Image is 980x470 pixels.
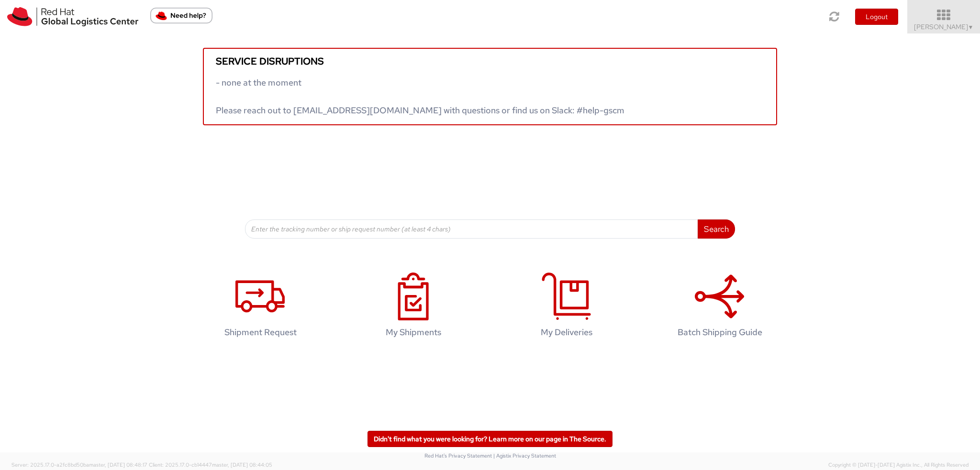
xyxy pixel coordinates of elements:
a: Didn't find what you were looking for? Learn more on our page in The Source. [367,431,612,447]
h4: Batch Shipping Guide [658,328,781,337]
a: My Deliveries [495,262,638,352]
span: master, [DATE] 08:44:05 [212,461,272,468]
h4: My Shipments [352,328,475,337]
input: Enter the tracking number or ship request number (at least 4 chars) [245,219,698,239]
a: Service disruptions - none at the moment Please reach out to [EMAIL_ADDRESS][DOMAIN_NAME] with qu... [203,48,777,125]
a: | Agistix Privacy Statement [493,452,556,459]
img: rh-logistics-00dfa346123c4ec078e1.svg [7,7,138,26]
button: Search [698,219,735,239]
a: Red Hat's Privacy Statement [424,452,492,459]
h4: My Deliveries [505,328,628,337]
span: [PERSON_NAME] [914,22,974,31]
span: Copyright © [DATE]-[DATE] Agistix Inc., All Rights Reserved [828,461,969,469]
span: ▼ [968,23,974,31]
span: - none at the moment Please reach out to [EMAIL_ADDRESS][DOMAIN_NAME] with questions or find us o... [216,77,624,116]
a: Batch Shipping Guide [648,262,791,352]
a: My Shipments [342,262,485,352]
h4: Shipment Request [199,328,322,337]
button: Need help? [150,8,212,23]
a: Shipment Request [189,262,332,352]
span: Server: 2025.17.0-a2fc8bd50ba [11,461,147,468]
h5: Service disruptions [216,56,764,66]
span: Client: 2025.17.0-cb14447 [149,461,272,468]
span: master, [DATE] 08:48:17 [89,461,147,468]
button: Logout [855,9,898,25]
